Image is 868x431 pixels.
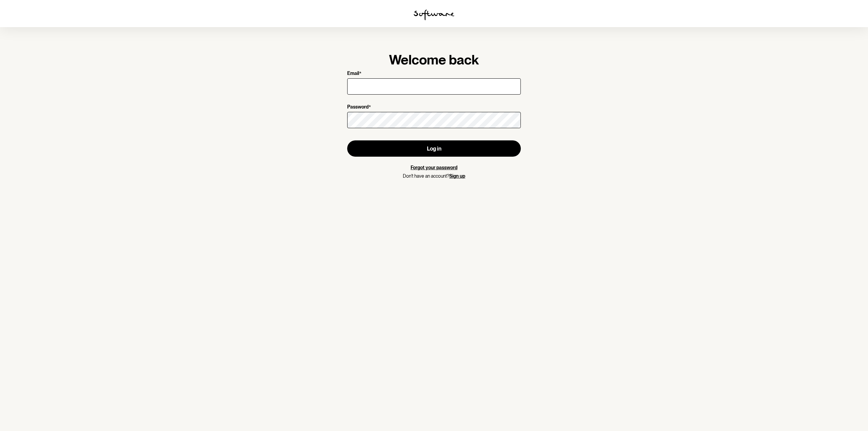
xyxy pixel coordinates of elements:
[347,52,521,68] h1: Welcome back
[347,71,359,77] p: Email
[347,104,369,111] p: Password
[411,165,457,170] a: Forgot your password
[347,140,521,157] button: Log in
[449,173,465,179] a: Sign up
[347,173,521,179] p: Don't have an account?
[414,9,454,20] img: software logo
